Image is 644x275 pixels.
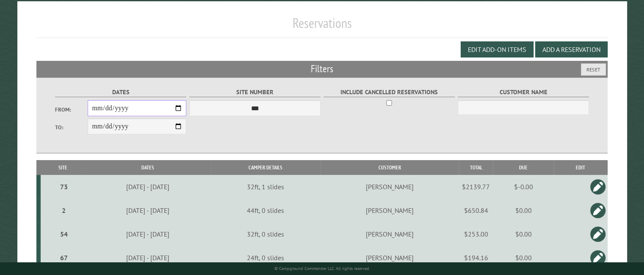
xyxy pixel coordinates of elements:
td: $2139.77 [459,175,493,199]
td: 24ft, 0 slides [211,246,321,270]
th: Total [459,160,493,175]
h1: Reservations [36,15,608,38]
td: $0.00 [493,222,554,246]
small: © Campground Commander LLC. All rights reserved. [274,266,370,271]
label: To: [55,123,88,131]
th: Customer [321,160,459,175]
td: [PERSON_NAME] [321,246,459,270]
div: [DATE] - [DATE] [86,230,210,238]
td: $0.00 [493,246,554,270]
label: Site Number [189,87,321,97]
td: $253.00 [459,222,493,246]
td: $0.00 [493,199,554,222]
div: 73 [44,182,84,191]
td: [PERSON_NAME] [321,222,459,246]
div: [DATE] - [DATE] [86,206,210,215]
td: $194.16 [459,246,493,270]
label: Customer Name [458,87,589,97]
div: [DATE] - [DATE] [86,182,210,191]
td: 32ft, 1 slides [211,175,321,199]
button: Add a Reservation [535,41,608,57]
div: 67 [44,253,84,262]
label: Include Cancelled Reservations [323,87,455,97]
label: Dates [55,87,187,97]
td: $-0.00 [493,175,554,199]
h2: Filters [36,61,608,77]
td: [PERSON_NAME] [321,199,459,222]
th: Due [493,160,554,175]
td: 44ft, 0 slides [211,199,321,222]
th: Site [41,160,85,175]
th: Camper Details [211,160,321,175]
button: Edit Add-on Items [461,41,533,57]
div: 54 [44,230,84,238]
td: [PERSON_NAME] [321,175,459,199]
td: $650.84 [459,199,493,222]
button: Reset [581,63,606,76]
th: Edit [554,160,608,175]
div: 2 [44,206,84,215]
div: [DATE] - [DATE] [86,253,210,262]
label: From: [55,106,88,114]
th: Dates [85,160,211,175]
td: 32ft, 0 slides [211,222,321,246]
